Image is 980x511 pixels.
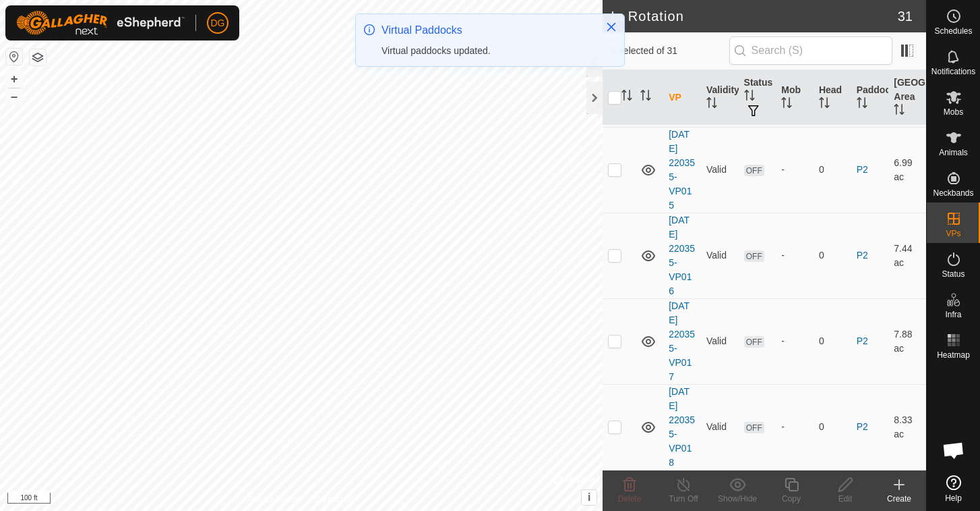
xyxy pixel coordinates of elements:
div: - [781,334,808,348]
div: Show/Hide [710,493,764,505]
div: Copy [764,493,818,505]
td: Valid [701,384,739,470]
th: VP [663,70,701,126]
p-sorticon: Activate to sort [894,106,905,117]
th: Head [814,70,851,126]
a: [DATE] 220355-VP017 [669,300,695,382]
div: - [781,248,808,263]
th: Mob [776,70,814,126]
a: [DATE] 220355-VP018 [669,386,695,468]
span: Heatmap [937,351,970,359]
td: 0 [814,127,851,213]
span: VPs [946,230,960,238]
a: P2 [857,335,868,346]
span: Mobs [944,108,963,116]
div: Open chat [933,430,974,470]
span: OFF [744,422,764,433]
td: 8.33 ac [888,384,926,470]
span: OFF [744,336,764,348]
th: Validity [701,70,739,126]
p-sorticon: Activate to sort [781,99,792,110]
p-sorticon: Activate to sort [640,92,651,103]
a: [DATE] 220355-VP015 [669,129,695,211]
div: Virtual paddocks updated. [381,44,592,58]
td: 0 [814,298,851,384]
td: 0 [814,213,851,298]
th: Status [739,70,776,126]
input: Search (S) [729,36,892,65]
td: 6.99 ac [888,127,926,213]
span: OFF [744,165,764,176]
span: Schedules [934,27,972,35]
td: Valid [701,213,739,298]
span: Status [942,270,964,278]
span: Delete [618,494,642,504]
th: [GEOGRAPHIC_DATA] Area [888,70,926,126]
button: Close [602,18,621,36]
img: Gallagher Logo [16,11,185,35]
td: 7.88 ac [888,298,926,384]
span: DG [211,16,225,30]
p-sorticon: Activate to sort [857,99,867,110]
td: Valid [701,127,739,213]
button: – [6,88,22,105]
button: Map Layers [30,49,46,65]
div: Edit [818,493,872,505]
div: - [781,163,808,177]
a: Privacy Policy [248,493,299,506]
div: - [781,420,808,434]
span: Help [945,494,962,502]
span: 0 selected of 31 [611,44,729,58]
p-sorticon: Activate to sort [706,99,717,110]
div: Create [872,493,926,505]
div: Turn Off [656,493,710,505]
span: OFF [744,250,764,262]
span: i [588,491,590,503]
span: Notifications [931,68,975,76]
td: Valid [701,298,739,384]
a: P2 [857,250,868,261]
span: Animals [939,149,968,157]
td: 0 [814,384,851,470]
a: [DATE] 220355-VP016 [669,215,695,296]
th: Paddock [851,70,889,126]
p-sorticon: Activate to sort [744,92,755,103]
h2: In Rotation [611,8,898,24]
a: P2 [857,164,868,175]
button: Reset Map [6,49,22,65]
button: + [6,71,22,87]
span: Infra [945,311,961,319]
p-sorticon: Activate to sort [621,92,632,103]
td: 7.44 ac [888,213,926,298]
button: i [582,490,596,505]
a: Contact Us [315,493,355,506]
p-sorticon: Activate to sort [819,99,830,110]
span: 31 [898,6,913,26]
span: Neckbands [933,189,973,197]
a: Help [927,470,980,508]
div: Virtual Paddocks [381,22,592,38]
a: P2 [857,421,868,432]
